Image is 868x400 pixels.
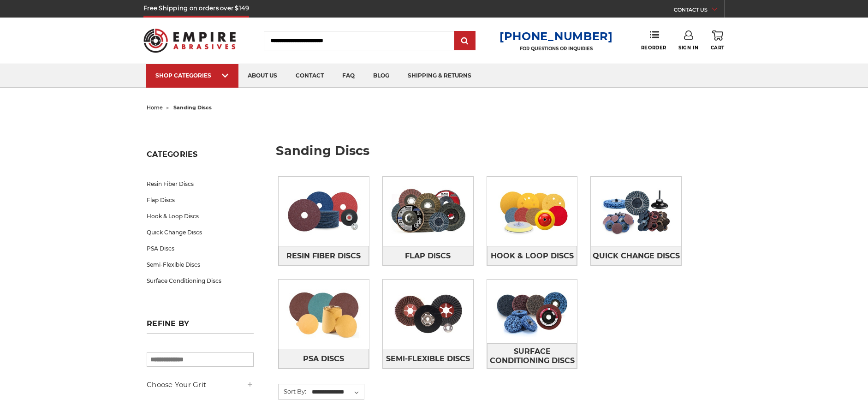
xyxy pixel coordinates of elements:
img: Resin Fiber Discs [279,179,369,243]
img: Surface Conditioning Discs [487,280,577,343]
span: Reorder [641,45,666,51]
p: FOR QUESTIONS OR INQUIRIES [499,46,613,52]
a: Hook & Loop Discs [487,246,577,266]
a: Cart [711,30,725,51]
label: Sort By: [279,384,306,398]
img: Quick Change Discs [591,179,681,243]
h5: Categories [147,150,254,164]
span: Resin Fiber Discs [286,248,361,264]
span: Cart [711,45,725,51]
img: Semi-Flexible Discs [383,282,473,346]
a: Surface Conditioning Discs [147,273,254,289]
a: contact [286,64,333,88]
a: CONTACT US [674,5,724,18]
a: Resin Fiber Discs [279,246,369,266]
img: Hook & Loop Discs [487,179,577,243]
a: Flap Discs [147,192,254,208]
a: Quick Change Discs [591,246,681,266]
img: PSA Discs [279,282,369,346]
span: Hook & Loop Discs [491,248,574,264]
span: Flap Discs [405,248,451,264]
div: SHOP CATEGORIES [155,72,229,79]
a: PSA Discs [279,349,369,369]
span: Surface Conditioning Discs [488,344,577,369]
a: Surface Conditioning Discs [487,343,577,369]
h5: Refine by [147,319,254,334]
select: Sort By: [310,385,364,399]
a: Quick Change Discs [147,224,254,240]
span: PSA Discs [303,351,344,367]
span: Quick Change Discs [593,248,680,264]
h5: Choose Your Grit [147,379,254,390]
img: Flap Discs [383,179,473,243]
span: sanding discs [173,104,212,111]
a: home [147,104,163,111]
a: Semi-Flexible Discs [383,349,473,369]
a: Flap Discs [383,246,473,266]
h1: sanding discs [276,144,721,164]
input: Submit [456,32,474,50]
a: Hook & Loop Discs [147,208,254,224]
a: about us [238,64,286,88]
a: PSA Discs [147,240,254,257]
a: shipping & returns [398,64,481,88]
a: faq [333,64,364,88]
img: Empire Abrasives [143,23,236,59]
span: Sign In [678,45,698,51]
a: Resin Fiber Discs [147,176,254,192]
a: blog [364,64,398,88]
a: [PHONE_NUMBER] [499,30,613,43]
span: Semi-Flexible Discs [386,351,470,367]
a: Semi-Flexible Discs [147,257,254,273]
a: Reorder [641,30,666,50]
